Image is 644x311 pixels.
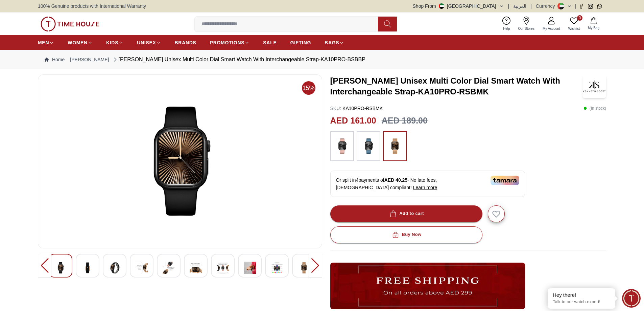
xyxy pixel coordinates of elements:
[588,4,593,9] a: Instagram
[112,55,365,64] div: [PERSON_NAME] Unisex Multi Color Dial Smart Watch With Interchangeable Strap-KA10PRO-BSBBP
[564,15,584,32] a: 0Wishlist
[540,26,563,31] span: My Account
[175,37,196,49] a: BRANDS
[514,15,539,32] a: Our Stores
[384,177,407,183] span: AED 40.25
[330,205,482,222] button: Add to cart
[244,260,256,276] img: Kenneth Scott Unisex Multi Color Dial Smart Watch With Interchangeable Strap-KA10PRO-BSBBP
[330,105,383,112] p: KA10PRO-RSBMK
[583,105,606,112] p: ( In stock )
[582,74,606,98] img: Kenneth Scott Unisex Multi Color Dial Smart Watch With Interchangeable Strap-KA10PRO-RSBMK
[298,260,310,276] img: Kenneth Scott Unisex Multi Color Dial Smart Watch With Interchangeable Strap-KA10PRO-BSBBP
[38,39,49,46] span: MEN
[530,3,532,9] span: |
[330,226,482,243] button: Buy Now
[217,260,229,276] img: Kenneth Scott Unisex Multi Color Dial Smart Watch With Interchangeable Strap-KA10PRO-BSBBP
[491,176,519,185] img: Tamara
[382,114,428,127] h3: AED 189.00
[536,3,558,9] div: Currency
[290,39,311,46] span: GIFTING
[290,37,311,49] a: GIFTING
[330,263,525,309] img: ...
[413,185,437,190] span: Learn more
[597,4,602,9] a: Whatsapp
[334,135,351,158] img: ...
[500,26,513,31] span: Help
[263,39,277,46] span: SALE
[330,171,525,197] div: Or split in 4 payments of - No late fees, [DEMOGRAPHIC_DATA] compliant!
[38,50,606,69] nav: Breadcrumb
[584,16,603,32] button: My Bag
[271,260,283,276] img: Kenneth Scott Unisex Multi Color Dial Smart Watch With Interchangeable Strap-KA10PRO-BSBBP
[553,299,610,305] p: Talk to our watch expert!
[575,3,576,9] span: |
[360,135,377,158] img: ...
[263,37,277,49] a: SALE
[439,3,444,9] img: United Arab Emirates
[45,56,65,63] a: Home
[302,81,315,95] span: 15%
[499,15,514,32] a: Help
[70,56,109,63] a: [PERSON_NAME]
[136,260,148,276] img: Kenneth Scott Unisex Multi Color Dial Smart Watch With Interchangeable Strap-KA10PRO-BSBBP
[109,260,121,276] img: Kenneth Scott Unisex Multi Color Dial Smart Watch With Interchangeable Strap-KA10PRO-BSBBP
[38,37,54,49] a: MEN
[44,80,316,243] img: Kenneth Scott Unisex Multi Color Dial Smart Watch With Interchangeable Strap-KA10PRO-BSBBP
[190,260,202,276] img: Kenneth Scott Unisex Multi Color Dial Smart Watch With Interchangeable Strap-KA10PRO-BSBBP
[553,292,610,298] div: Hey there!
[106,39,118,46] span: KIDS
[577,15,582,21] span: 0
[516,26,537,31] span: Our Stores
[585,25,602,30] span: My Bag
[330,75,583,97] h3: [PERSON_NAME] Unisex Multi Color Dial Smart Watch With Interchangeable Strap-KA10PRO-RSBMK
[210,39,245,46] span: PROMOTIONS
[137,37,161,49] a: UNISEX
[175,39,196,46] span: BRANDS
[54,260,67,276] img: Kenneth Scott Unisex Multi Color Dial Smart Watch With Interchangeable Strap-KA10PRO-BSBBP
[163,260,175,276] img: Kenneth Scott Unisex Multi Color Dial Smart Watch With Interchangeable Strap-KA10PRO-BSBBP
[81,260,94,276] img: Kenneth Scott Unisex Multi Color Dial Smart Watch With Interchangeable Strap-KA10PRO-BSBBP
[513,3,526,9] button: العربية
[508,3,509,9] span: |
[68,37,93,49] a: WOMEN
[386,135,403,158] img: ...
[325,39,339,46] span: BAGS
[106,37,123,49] a: KIDS
[566,26,582,31] span: Wishlist
[41,17,99,31] img: ...
[330,106,341,111] span: SKU :
[622,289,641,308] div: Chat Widget
[413,3,504,9] button: Shop From[GEOGRAPHIC_DATA]
[391,231,421,239] div: Buy Now
[330,114,376,127] h2: AED 161.00
[579,4,584,9] a: Facebook
[137,39,156,46] span: UNISEX
[388,210,424,218] div: Add to cart
[68,39,88,46] span: WOMEN
[38,3,146,9] span: 100% Genuine products with International Warranty
[325,37,344,49] a: BAGS
[210,37,250,49] a: PROMOTIONS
